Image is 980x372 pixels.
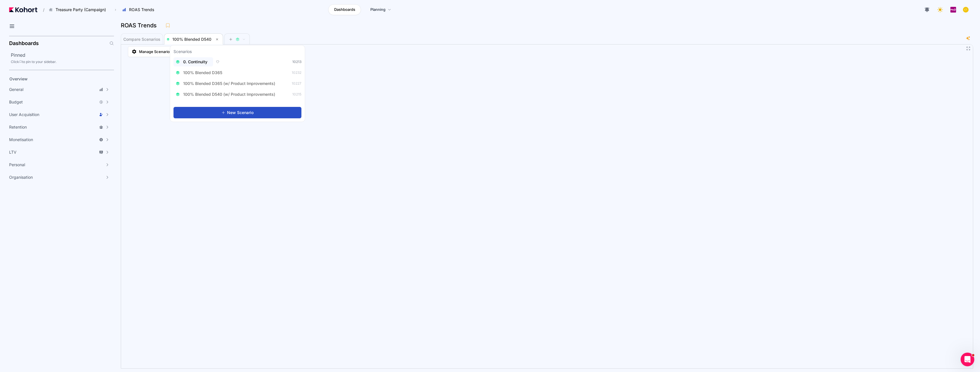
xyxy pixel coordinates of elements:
[9,124,27,130] span: Retention
[961,353,974,366] iframe: Intercom live chat
[11,52,114,58] h2: Pinned
[292,70,301,75] span: 10232
[9,162,25,168] span: Personal
[114,7,117,12] span: ›
[173,90,281,99] button: 100% Blended D540 (w/ Product Improvements)
[183,92,275,97] span: 100% Blended D540 (w/ Product Improvements)
[172,37,211,42] span: 100% Blended D540
[173,49,192,56] h3: Scenarios
[183,81,275,86] span: 100% Blended D365 (w/ Product Improvements)
[38,7,44,13] span: /
[173,57,213,66] button: 0. Continuity
[227,110,254,115] span: New Scenario
[183,59,207,65] span: 0. Continuity
[9,112,39,117] span: User Acquisition
[9,41,39,46] h2: Dashboards
[46,5,112,15] button: Treasure Party (Campaign)
[9,149,17,155] span: LTV
[9,174,33,180] span: Organisation
[9,99,23,105] span: Budget
[292,60,301,64] span: 10213
[9,7,37,12] img: Kohort logo
[950,7,956,13] img: logo_PlayQ_20230721100321046856.png
[173,107,301,118] button: New Scenario
[7,75,104,83] a: Overview
[328,4,361,15] a: Dashboards
[966,46,971,51] button: Fullscreen
[173,68,228,77] button: 100% Blended D365
[370,7,385,13] span: Planning
[129,7,154,13] span: ROAS Trends
[119,5,160,15] button: ROAS Trends
[334,7,355,13] span: Dashboards
[9,87,23,92] span: General
[56,7,106,13] span: Treasure Party (Campaign)
[183,70,222,76] span: 100% Blended D365
[11,60,114,64] div: Click to pin to your sidebar.
[292,81,301,86] span: 10227
[139,49,170,54] span: Manage Scenario
[292,92,301,97] span: 10215
[123,37,160,41] span: Compare Scenarios
[173,79,281,88] button: 100% Blended D365 (w/ Product Improvements)
[121,23,160,28] h3: ROAS Trends
[9,137,33,143] span: Monetisation
[128,46,173,57] a: Manage Scenario
[364,4,397,15] a: Planning
[9,76,28,81] span: Overview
